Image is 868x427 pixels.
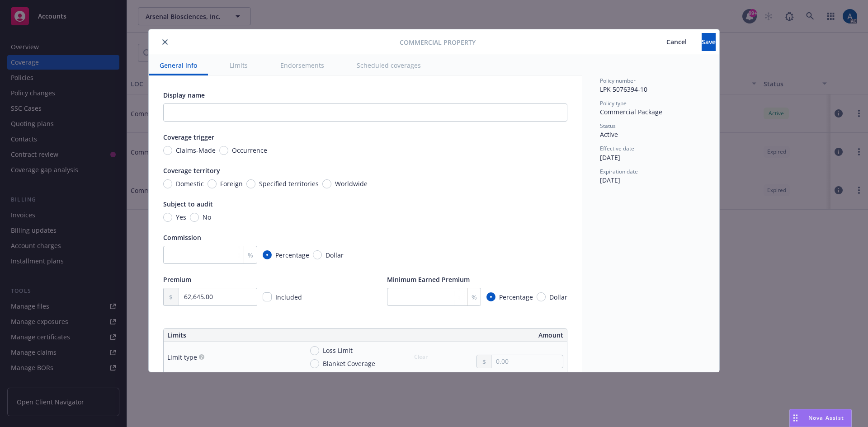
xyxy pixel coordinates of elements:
input: Domestic [163,179,172,188]
input: Blanket Coverage [310,359,319,368]
span: Percentage [499,292,533,302]
input: Worldwide [322,179,331,188]
span: Loss Limit [323,346,353,355]
span: Minimum Earned Premium [387,275,470,284]
span: Nova Assist [808,414,844,422]
input: 0.00 [179,288,257,305]
span: Display name [163,91,205,99]
span: Effective date [600,145,634,152]
span: Percentage [275,250,309,260]
span: Cancel [666,38,687,46]
button: Cancel [651,33,702,51]
span: Claims-Made [176,145,216,155]
button: Endorsements [269,55,335,75]
input: Yes [163,213,172,222]
input: Dollar [537,292,546,301]
span: Status [600,122,616,130]
span: % [472,292,477,302]
span: Policy type [600,99,627,107]
span: Policy number [600,77,636,84]
div: Drag to move [790,409,801,427]
span: Expiration date [600,168,638,175]
th: Limits [164,328,325,342]
span: Dollar [549,292,567,302]
span: Foreign [220,179,243,188]
span: Subject to audit [163,200,213,208]
span: [DATE] [600,153,620,162]
span: Worldwide [335,179,368,188]
span: Dollar [325,250,344,260]
input: Percentage [263,250,272,259]
span: Yes [176,212,186,222]
span: Premium [163,275,191,284]
span: No [203,212,211,222]
span: Commercial Property [400,38,476,47]
input: Percentage [486,292,495,301]
button: Nova Assist [789,409,852,427]
span: Active [600,130,618,139]
button: Scheduled coverages [346,55,432,75]
span: Included [275,293,302,301]
span: Blanket Coverage [323,359,375,368]
span: Coverage territory [163,166,220,175]
div: Limit type [167,352,197,362]
button: General info [149,55,208,75]
input: Loss Limit [310,346,319,355]
input: Occurrence [219,146,228,155]
span: Commercial Package [600,108,662,116]
input: Dollar [313,250,322,259]
input: Claims-Made [163,146,172,155]
span: Occurrence [232,145,267,155]
span: [DATE] [600,176,620,184]
input: No [190,213,199,222]
span: LPK 5076394-10 [600,85,647,94]
input: 0.00 [492,355,563,368]
button: Save [702,33,716,51]
span: Specified territories [259,179,319,188]
input: Specified territories [246,179,255,188]
button: close [160,37,170,47]
span: Commission [163,233,201,242]
span: Save [702,38,716,46]
th: Amount [369,328,567,342]
span: % [248,250,253,260]
button: Limits [219,55,259,75]
span: Coverage trigger [163,133,214,141]
input: Foreign [208,179,217,188]
span: Domestic [176,179,204,188]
